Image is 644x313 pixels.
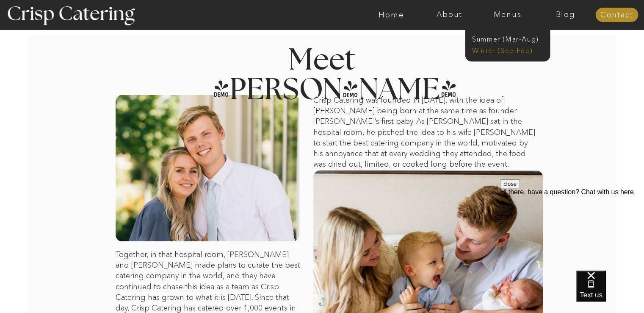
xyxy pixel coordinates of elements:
iframe: podium webchat widget prompt [500,179,644,281]
a: Menus [478,11,536,19]
iframe: podium webchat widget bubble [576,271,644,313]
a: Blog [536,11,594,19]
a: Home [362,11,420,19]
a: About [420,11,478,19]
a: Contact [595,11,638,20]
h2: Meet [PERSON_NAME] [213,46,432,79]
p: Crisp Catering was founded in [DATE], with the idea of [PERSON_NAME] being born at the same time ... [313,95,538,170]
a: Summer (Mar-Aug) [472,34,548,42]
a: Winter (Sep-Feb) [472,46,542,54]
